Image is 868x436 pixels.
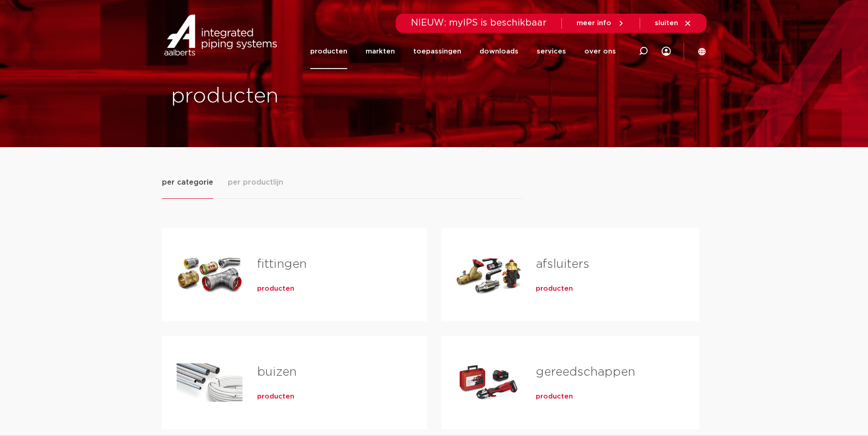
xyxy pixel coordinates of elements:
a: toepassingen [413,34,461,69]
h1: producten [171,82,430,111]
a: producten [310,34,347,69]
a: gereedschappen [536,366,635,378]
span: sluiten [655,20,678,27]
span: per categorie [162,177,213,188]
a: producten [257,392,294,401]
a: afsluiters [536,258,589,270]
a: over ons [584,34,616,69]
a: producten [536,284,573,293]
nav: Menu [310,34,616,69]
a: markten [366,34,395,69]
a: downloads [480,34,518,69]
a: meer info [577,19,625,27]
span: NIEUW: myIPS is beschikbaar [411,18,547,27]
div: my IPS [662,41,671,61]
span: meer info [577,20,611,27]
a: buizen [257,366,297,378]
a: sluiten [655,19,692,27]
a: services [537,34,566,69]
a: fittingen [257,258,307,270]
a: producten [257,284,294,293]
a: producten [536,392,573,401]
span: per productlijn [228,177,283,188]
